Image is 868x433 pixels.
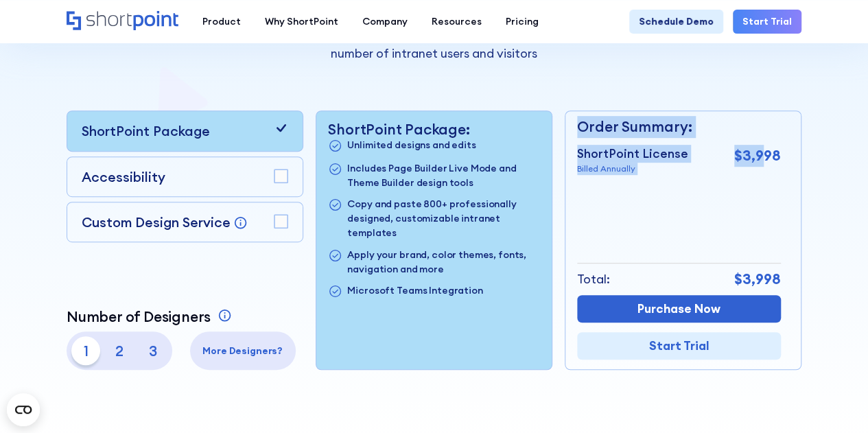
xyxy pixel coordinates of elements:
[347,197,539,240] p: Copy and paste 800+ professionally designed, customizable intranet templates
[67,308,235,325] a: Number of Designers
[67,11,178,32] a: Home
[629,10,723,34] a: Schedule Demo
[419,10,493,34] a: Resources
[195,344,291,358] p: More Designers?
[347,283,482,299] p: Microsoft Teams Integration
[82,121,210,141] p: ShortPoint Package
[799,367,868,433] div: Widget de chat
[734,268,781,290] p: $3,998
[105,336,134,365] p: 2
[347,138,476,154] p: Unlimited designs and edits
[577,295,781,323] a: Purchase Now
[577,270,610,288] p: Total:
[799,367,868,433] iframe: Chat Widget
[577,163,688,175] p: Billed Annually
[265,14,338,29] div: Why ShortPoint
[202,14,241,29] div: Product
[139,336,167,365] p: 3
[350,10,419,34] a: Company
[7,393,40,426] button: Open CMP widget
[493,10,550,34] a: Pricing
[347,161,539,190] p: Includes Page Builder Live Mode and Theme Builder design tools
[328,121,539,138] p: ShortPoint Package:
[733,10,801,34] a: Start Trial
[432,14,482,29] div: Resources
[506,14,539,29] div: Pricing
[577,332,781,360] a: Start Trial
[577,145,688,163] p: ShortPoint License
[577,116,781,138] p: Order Summary:
[347,248,539,277] p: Apply your brand, color themes, fonts, navigation and more
[71,336,100,365] p: 1
[362,14,408,29] div: Company
[190,10,253,34] a: Product
[82,167,165,187] p: Accessibility
[734,145,781,167] p: $3,998
[82,213,231,231] p: Custom Design Service
[253,10,350,34] a: Why ShortPoint
[67,308,211,325] p: Number of Designers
